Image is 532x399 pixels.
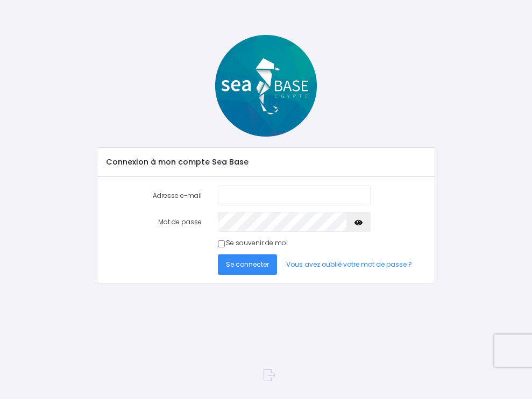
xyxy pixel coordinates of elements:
label: Adresse e-mail [97,185,210,205]
button: Se connecter [218,254,277,274]
label: Se souvenir de moi [226,238,288,248]
label: Mot de passe [97,212,210,232]
span: Se connecter [226,260,269,269]
a: Vous avez oublié votre mot de passe ? [279,254,421,274]
div: Connexion à mon compte Sea Base [97,148,435,177]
